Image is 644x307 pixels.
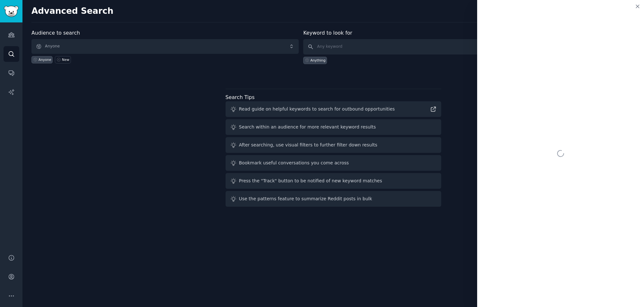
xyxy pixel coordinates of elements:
label: Audience to search [31,30,80,36]
a: New [55,56,71,63]
div: Read guide on helpful keywords to search for outbound opportunities [239,106,395,112]
div: After searching, use visual filters to further filter down results [239,142,377,148]
label: Search Tips [226,94,255,100]
div: Anyone [39,57,51,62]
div: Press the "Track" button to be notified of new keyword matches [239,178,382,184]
div: Anything [310,58,325,62]
button: Anyone [31,39,299,54]
h2: Advanced Search [31,6,608,16]
img: GummySearch logo [4,6,19,17]
input: Any keyword [303,39,571,54]
div: Use the patterns feature to summarize Reddit posts in bulk [239,195,372,202]
div: New [62,57,69,62]
div: Bookmark useful conversations you come across [239,160,349,166]
div: Search within an audience for more relevant keyword results [239,124,376,130]
label: Keyword to look for [303,30,352,36]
